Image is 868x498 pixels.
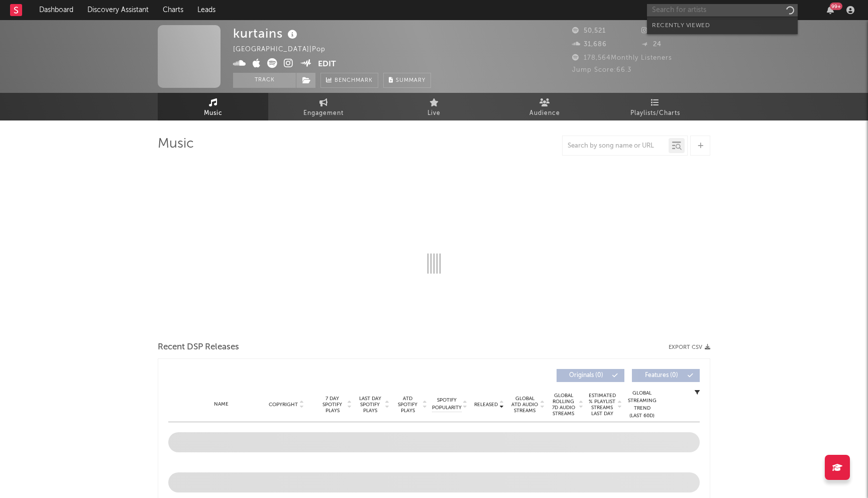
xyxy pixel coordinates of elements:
[563,142,669,150] input: Search by song name or URL
[830,3,842,10] div: 99 +
[647,4,798,17] input: Search for artists
[641,28,676,34] span: 27,818
[394,396,421,414] span: ATD Spotify Plays
[318,58,336,71] button: Edit
[269,402,298,408] span: Copyright
[632,369,700,382] button: Features(0)
[233,25,300,42] div: kurtains
[572,55,672,61] span: 178,564 Monthly Listeners
[630,107,680,119] span: Playlists/Charts
[669,344,710,350] button: Export CSV
[268,93,379,120] a: Engagement
[557,369,624,382] button: Originals(0)
[319,396,346,414] span: 7 Day Spotify Plays
[396,78,425,83] span: Summary
[335,75,373,87] span: Benchmark
[600,93,710,120] a: Playlists/Charts
[572,67,631,73] span: Jump Score: 66.3
[357,396,383,414] span: Last Day Spotify Plays
[432,397,462,412] span: Spotify Popularity
[641,41,662,48] span: 24
[588,393,616,417] span: Estimated % Playlist Streams Last Day
[511,396,538,414] span: Global ATD Audio Streams
[563,372,609,379] span: Originals ( 0 )
[652,20,793,32] div: Recently Viewed
[158,341,239,353] span: Recent DSP Releases
[188,401,254,408] div: Name
[474,402,498,408] span: Released
[572,28,606,34] span: 50,521
[233,44,337,56] div: [GEOGRAPHIC_DATA] | Pop
[427,107,441,119] span: Live
[320,73,378,88] a: Benchmark
[529,107,560,119] span: Audience
[627,390,657,420] div: Global Streaming Trend (Last 60D)
[383,73,431,88] button: Summary
[303,107,344,119] span: Engagement
[550,393,577,417] span: Global Rolling 7D Audio Streams
[379,93,489,120] a: Live
[638,372,685,379] span: Features ( 0 )
[827,6,834,14] button: 99+
[572,41,607,48] span: 31,686
[233,73,296,88] button: Track
[489,93,600,120] a: Audience
[204,107,223,119] span: Music
[158,93,268,120] a: Music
